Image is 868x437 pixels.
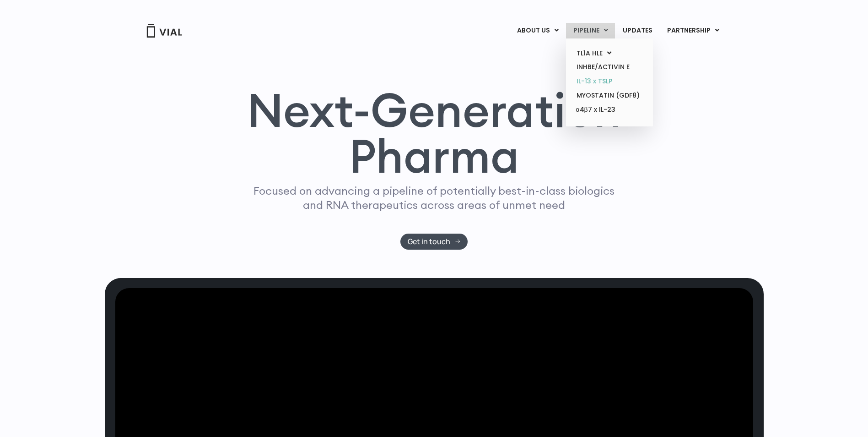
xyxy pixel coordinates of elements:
[566,23,615,38] a: PIPELINEMenu Toggle
[510,23,566,38] a: ABOUT USMenu Toggle
[615,23,659,38] a: UPDATES
[569,88,649,103] a: MYOSTATIN (GDF8)
[236,87,632,180] h1: Next-Generation Pharma
[569,60,649,74] a: INHBE/ACTIVIN E
[146,24,183,38] img: Vial Logo
[569,46,649,60] a: TL1A HLEMenu Toggle
[250,184,619,212] p: Focused on advancing a pipeline of potentially best-in-class biologics and RNA therapeutics acros...
[660,23,727,38] a: PARTNERSHIPMenu Toggle
[569,74,649,88] a: IL-13 x TSLP
[400,234,468,250] a: Get in touch
[408,238,450,245] span: Get in touch
[569,103,649,117] a: α4β7 x IL-23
